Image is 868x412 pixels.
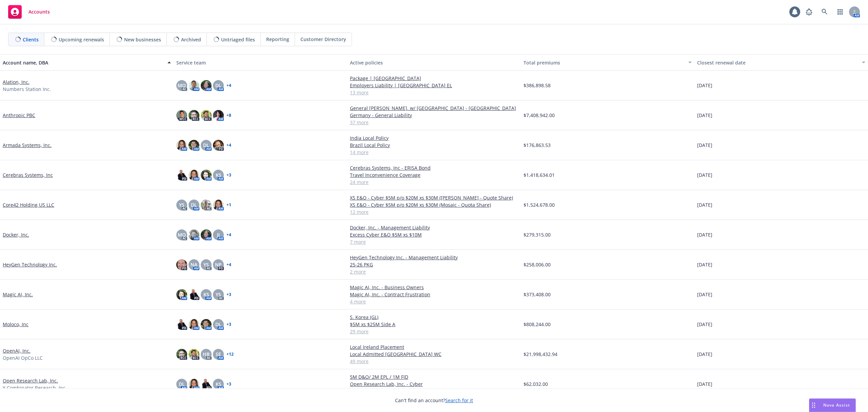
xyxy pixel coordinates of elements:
a: 49 more [350,358,518,365]
a: Magic AI, Inc. - Business Owners [350,284,518,291]
span: Reporting [266,36,289,43]
a: Docker, Inc. [3,231,29,238]
a: Magic AI, Inc. - Contract Frustration [350,291,518,298]
a: $5M xs $25M Side A [350,321,518,328]
a: + 3 [226,173,231,177]
img: photo [176,110,187,121]
span: [DATE] [697,201,712,208]
span: KS [216,171,221,179]
a: Travel Inconvenience Coverage [350,171,518,179]
span: SE [216,351,221,358]
button: Service team [174,54,347,71]
a: Magic AI, Inc. [3,291,33,298]
span: [DATE] [697,380,712,388]
span: $21,998,432.94 [524,351,557,358]
a: 24 more [350,179,518,186]
span: Untriaged files [221,36,255,43]
img: photo [201,110,212,121]
a: + 4 [226,143,231,147]
span: YS [216,291,221,298]
span: [DATE] [697,261,712,268]
span: KS [216,380,221,388]
span: $373,408.00 [524,291,551,298]
a: + 3 [226,322,231,326]
div: Account name, DBA [3,59,163,66]
div: Total premiums [524,59,684,66]
a: Cerebras Systems, Inc [3,171,53,179]
a: Switch app [833,5,847,19]
a: + 12 [226,352,234,356]
button: Nova Assist [809,398,856,412]
div: Active policies [350,59,518,66]
span: [DATE] [697,321,712,328]
a: Search [818,5,831,19]
a: Local Admitted [GEOGRAPHIC_DATA] WC [350,351,518,358]
img: photo [189,379,199,390]
img: photo [189,319,199,330]
span: $176,863.53 [524,142,551,149]
a: 13 more [350,89,518,96]
span: [DATE] [697,82,712,89]
span: NA [191,261,197,268]
img: photo [176,319,187,330]
span: Customer Directory [300,36,346,43]
span: DL [191,201,197,208]
a: Germany - General Liability [350,112,518,119]
a: + 1 [226,203,231,207]
span: $258,006.00 [524,261,551,268]
a: Core42 Holding US LLC [3,201,54,208]
img: photo [189,170,199,181]
span: JJ [217,231,220,238]
span: [DATE] [697,351,712,358]
a: Report a Bug [802,5,816,19]
a: 25-26 PKG [350,261,518,268]
button: Active policies [347,54,521,71]
a: S. Korea (GL) [350,314,518,321]
button: Closest renewal date [694,54,868,71]
a: Local Ireland Placement [350,343,518,351]
a: 12 more [350,208,518,216]
a: 29 more [350,328,518,335]
span: [DATE] [697,142,712,149]
a: General [PERSON_NAME]. w/ [GEOGRAPHIC_DATA] - [GEOGRAPHIC_DATA] [350,105,518,112]
span: [DATE] [697,171,712,179]
img: photo [201,170,212,181]
img: photo [189,110,199,121]
span: HB [203,351,210,358]
a: Accounts [5,2,53,21]
span: Accounts [28,9,50,15]
a: Search for it [445,397,473,404]
a: XS E&O - Cyber $5M p/o $20M xs $30M ([PERSON_NAME] - Quote Share) [350,194,518,201]
img: photo [176,259,187,270]
span: [DATE] [697,291,712,298]
span: DL [179,380,185,388]
a: Anthropic PBC [3,112,35,119]
a: + 3 [226,293,231,297]
img: photo [189,229,199,240]
span: DL [215,82,221,89]
a: + 4 [226,83,231,88]
a: 5M D&O/ 2M EPL / 1M FID [350,373,518,380]
a: + 3 [226,382,231,386]
img: photo [213,200,224,210]
span: YS [179,201,184,208]
a: HeyGen Technology Inc. [3,261,57,268]
span: $279,315.00 [524,231,551,238]
span: Nova Assist [823,402,850,408]
a: Armada Systems, Inc. [3,142,52,149]
a: 7 more [350,238,518,245]
a: Open Research Lab, Inc. [3,377,58,384]
a: Brazil Local Policy [350,142,518,149]
span: Numbers Station Inc. [3,86,51,93]
span: New businesses [124,36,161,43]
span: $386,898.58 [524,82,551,89]
a: Docker, Inc. - Management Liability [350,224,518,231]
span: NP [215,261,222,268]
img: photo [213,140,224,151]
img: photo [176,289,187,300]
a: HeyGen Technology Inc. - Management Liability [350,254,518,261]
span: YS [203,261,209,268]
span: Y Combinator Research, Inc. [3,384,67,391]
